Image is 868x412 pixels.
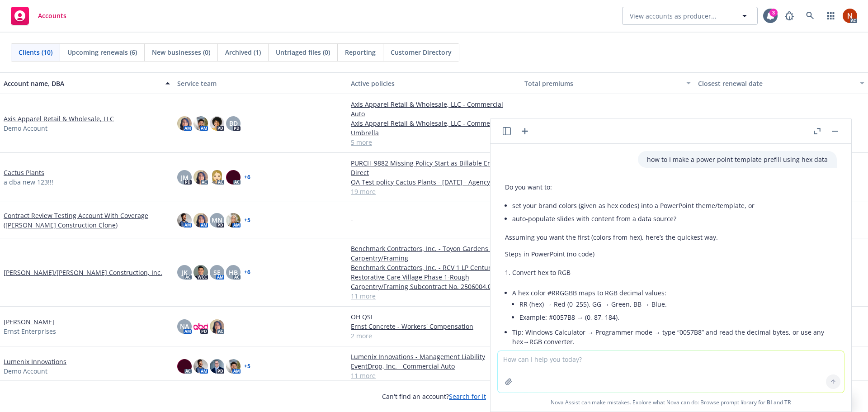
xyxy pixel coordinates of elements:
[769,9,778,17] div: 3
[351,99,517,118] a: Axis Apparel Retail & Wholesale, LLC - Commercial Auto
[351,312,517,322] a: OH QSI
[351,244,517,263] a: Benchmark Contractors, Inc. - Toyon Gardens Rough Carpentry/Framing
[351,263,517,291] a: Benchmark Contractors, Inc. - RCV 1 LP Century Restorative Care Village Phase 1-Rough Carpentry/F...
[226,213,241,227] img: photo
[391,47,452,57] span: Customer Directory
[244,270,250,275] a: + 6
[4,268,162,277] a: [PERSON_NAME]/[PERSON_NAME] Construction, Inc.
[193,319,208,334] img: photo
[4,114,114,123] a: Axis Apparel Retail & Wholesale, LLC
[67,47,137,57] span: Upcoming renewals (6)
[229,268,238,277] span: HB
[767,398,772,406] a: BI
[505,232,837,242] p: Assuming you want the first (colors from hex), here’s the quickest way.
[512,199,837,212] li: set your brand colors (given as hex codes) into a PowerPoint theme/template, or
[780,7,798,25] a: Report a Bug
[698,79,854,88] div: Closest renewal date
[351,371,517,380] a: 11 more
[512,212,837,225] li: auto‑populate slides with content from a data source?
[630,11,717,21] span: View accounts as producer...
[276,47,330,57] span: Untriaged files (0)
[152,47,210,57] span: New businesses (0)
[521,72,694,94] button: Total premiums
[524,79,681,88] div: Total premiums
[512,266,837,279] li: Convert hex to RGB
[512,326,837,348] li: Tip: Windows Calculator → Programmer mode → type “0057B8” and read the decimal bytes, or use any ...
[210,170,224,185] img: photo
[19,47,52,57] span: Clients (10)
[512,286,837,326] li: A hex color #RRGGBB maps to RGB decimal values:
[4,79,160,88] div: Account name, DBA
[784,398,791,406] a: TR
[180,322,189,331] span: NA
[177,116,192,131] img: photo
[4,366,47,376] span: Demo Account
[177,359,192,374] img: photo
[382,392,486,401] span: Can't find an account?
[519,298,837,311] li: RR (hex) → Red (0–255), GG → Green, BB → Blue.
[193,359,208,374] img: photo
[181,173,189,182] span: JM
[225,47,261,57] span: Archived (1)
[505,182,837,192] p: Do you want to:
[213,268,221,277] span: SE
[4,211,170,230] a: Contract Review Testing Account With Coverage ([PERSON_NAME] Construction Clone)
[38,12,66,19] span: Accounts
[210,359,224,374] img: photo
[647,155,828,164] p: how to I make a power point template prefill using hex data
[351,158,517,177] a: PURCH-9882 Missing Policy Start as Billable Entity - Direct
[210,319,224,334] img: photo
[505,249,837,259] p: Steps in PowerPoint (no code)
[182,268,188,277] span: JK
[843,9,857,23] img: photo
[351,322,517,331] a: Ernst Concrete - Workers' Compensation
[351,352,517,361] a: Lumenix Innovations - Management Liability
[622,7,758,25] button: View accounts as producer...
[4,317,54,327] a: [PERSON_NAME]
[351,215,353,225] span: -
[7,3,70,28] a: Accounts
[212,215,222,225] span: MN
[801,7,819,25] a: Search
[4,123,47,133] span: Demo Account
[244,218,250,223] a: + 5
[244,175,250,180] a: + 6
[193,213,208,227] img: photo
[174,72,347,94] button: Service team
[4,168,44,177] a: Cactus Plants
[177,79,344,88] div: Service team
[226,359,241,374] img: photo
[351,361,517,371] a: EventDrop, Inc. - Commercial Auto
[229,118,238,128] span: BD
[193,265,208,279] img: photo
[822,7,840,25] a: Switch app
[347,72,521,94] button: Active policies
[244,364,250,369] a: + 5
[351,187,517,196] a: 19 more
[4,177,53,187] span: a dba new 123!!!
[226,170,241,185] img: photo
[177,213,192,227] img: photo
[351,137,517,147] a: 5 more
[351,118,517,137] a: Axis Apparel Retail & Wholesale, LLC - Commercial Umbrella
[4,357,66,366] a: Lumenix Innovations
[193,116,208,131] img: photo
[351,79,517,88] div: Active policies
[351,291,517,301] a: 11 more
[494,393,848,412] span: Nova Assist can make mistakes. Explore what Nova can do: Browse prompt library for and
[694,72,868,94] button: Closest renewal date
[193,170,208,185] img: photo
[345,47,376,57] span: Reporting
[519,311,837,324] li: Example: #0057B8 → (0, 87, 184).
[351,331,517,341] a: 2 more
[351,177,517,187] a: QA Test policy Cactus Plants - [DATE] - Agency full
[4,327,56,336] span: Ernst Enterprises
[210,116,224,131] img: photo
[449,392,486,401] a: Search for it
